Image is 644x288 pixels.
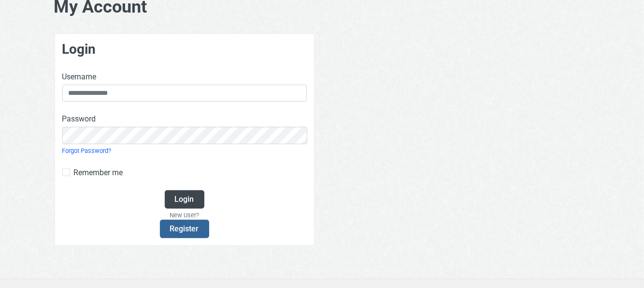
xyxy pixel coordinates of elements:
a: Forgot Password? [62,147,112,154]
label: Username [62,71,97,83]
label: Remember me [74,167,123,179]
h3: Login [62,41,307,58]
button: Login [165,190,204,209]
label: Password [62,113,96,125]
a: Register [160,220,209,238]
small: New User? [170,211,199,220]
